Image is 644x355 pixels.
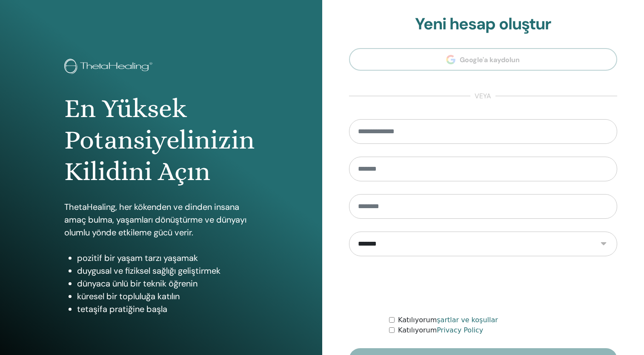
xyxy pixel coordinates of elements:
h2: Yeni hesap oluştur [349,14,618,34]
li: dünyaca ünlü bir teknik öğrenin [77,277,258,290]
label: Katılıyorum [398,325,483,335]
label: Katılıyorum [398,315,498,325]
li: tetaşifa pratiğine başla [77,303,258,315]
h1: En Yüksek Potansiyelinizin Kilidini Açın [64,93,258,188]
span: veya [470,91,495,101]
p: ThetaHealing, her kökenden ve dinden insana amaç bulma, yaşamları dönüştürme ve dünyayı olumlu yö... [64,200,258,239]
iframe: reCAPTCHA [418,269,548,302]
li: duygusal ve fiziksel sağlığı geliştirmek [77,264,258,277]
li: küresel bir topluluğa katılın [77,290,258,303]
a: şartlar ve koşullar [437,316,498,324]
a: Privacy Policy [437,326,483,334]
li: pozitif bir yaşam tarzı yaşamak [77,252,258,264]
